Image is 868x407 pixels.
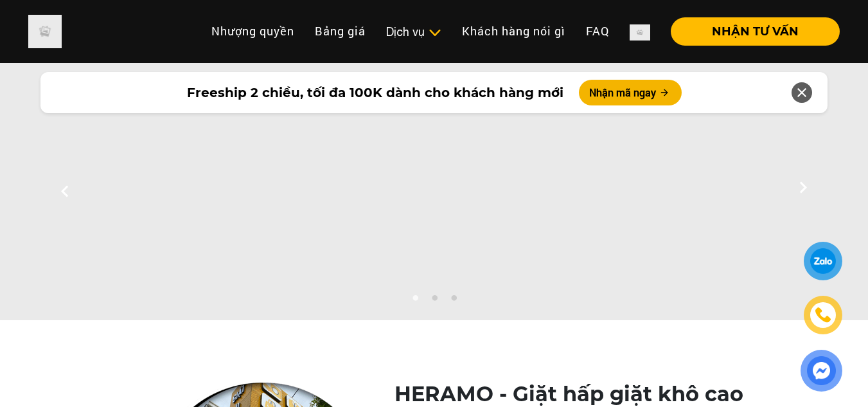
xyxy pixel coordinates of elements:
button: 1 [409,294,421,307]
a: Khách hàng nói gì [452,17,576,45]
div: Dịch vụ [386,23,441,41]
button: Nhận mã ngay [579,80,682,105]
button: 3 [447,294,460,307]
a: Bảng giá [305,17,376,45]
span: Freeship 2 chiều, tối đa 100K dành cho khách hàng mới [187,83,563,102]
img: subToggleIcon [428,26,441,39]
a: FAQ [576,17,619,45]
a: phone-icon [806,298,840,332]
button: NHẬN TƯ VẤN [671,17,840,46]
a: NHẬN TƯ VẤN [660,26,840,37]
img: phone-icon [816,308,830,322]
a: Nhượng quyền [201,17,305,45]
button: 2 [428,294,441,307]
